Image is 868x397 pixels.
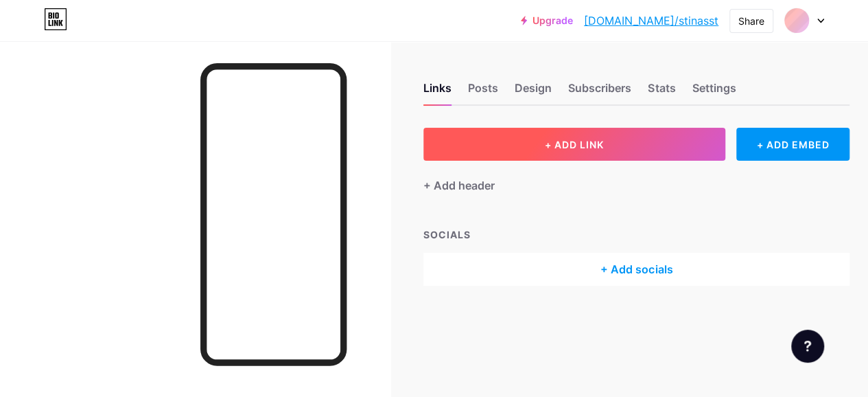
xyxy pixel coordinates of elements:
button: + ADD LINK [423,128,725,161]
div: SOCIALS [423,227,849,242]
div: Design [515,80,552,104]
span: + ADD LINK [545,139,604,150]
a: [DOMAIN_NAME]/stinasst [584,12,718,29]
a: Upgrade [521,15,573,26]
div: + ADD EMBED [736,128,849,161]
div: + Add socials [423,253,849,286]
div: Share [738,14,764,28]
div: Stats [648,80,675,104]
div: Links [423,80,451,104]
div: Subscribers [568,80,631,104]
div: + Add header [423,177,495,194]
div: Settings [692,80,736,104]
div: Posts [468,80,498,104]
